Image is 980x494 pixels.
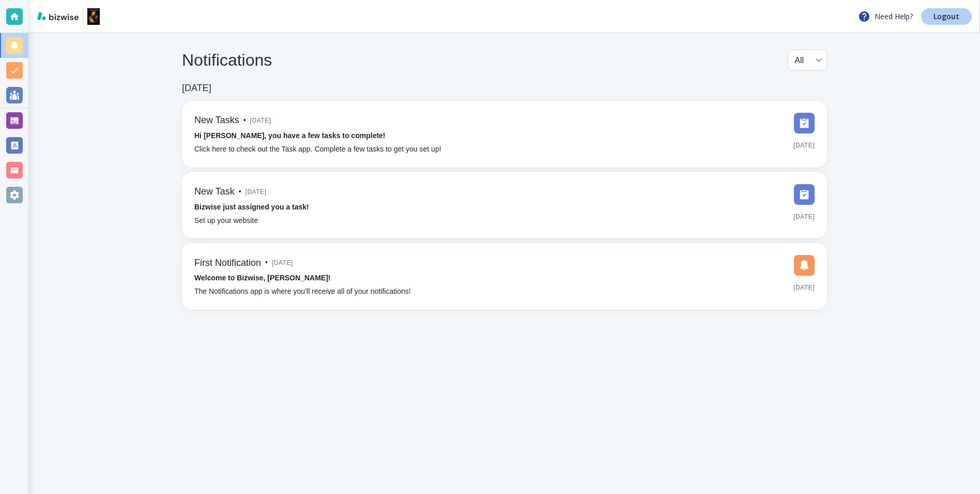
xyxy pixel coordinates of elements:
strong: Welcome to Bizwise, [PERSON_NAME]! [194,274,330,282]
strong: Hi [PERSON_NAME], you have a few tasks to complete! [194,131,386,140]
h6: New Tasks [194,115,239,126]
img: DashboardSidebarTasks.svg [794,184,815,205]
p: Set up your website [194,215,258,227]
h6: First Notification [194,258,261,269]
img: DashboardSidebarNotification.svg [794,255,815,276]
img: DashboardSidebarTasks.svg [794,113,815,133]
a: Logout [921,8,972,25]
h4: Notifications [182,50,272,70]
a: First Notification•[DATE]Welcome to Bizwise, [PERSON_NAME]!The Notifications app is where you’ll ... [182,243,827,310]
span: [DATE] [793,280,815,295]
p: Click here to check out the Task app. Complete a few tasks to get you set up! [194,144,441,155]
p: • [265,257,268,268]
strong: Bizwise just assigned you a task! [194,203,309,211]
a: New Tasks•[DATE]Hi [PERSON_NAME], you have a few tasks to complete!Click here to check out the Ta... [182,100,827,168]
span: [DATE] [793,138,815,153]
span: [DATE] [246,184,267,200]
span: [DATE] [272,255,293,271]
div: All [794,50,820,70]
p: • [243,115,246,126]
h6: New Task [194,186,235,198]
p: Need Help? [858,10,913,23]
img: Black Independent Filmmakers Association [87,8,100,25]
span: [DATE] [793,209,815,224]
p: The Notifications app is where you’ll receive all of your notifications! [194,286,411,297]
img: bizwise [37,12,79,20]
h6: [DATE] [182,83,211,94]
a: New Task•[DATE]Bizwise just assigned you a task!Set up your website[DATE] [182,172,827,239]
p: Logout [933,13,959,20]
p: • [239,186,241,198]
span: [DATE] [250,113,271,128]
